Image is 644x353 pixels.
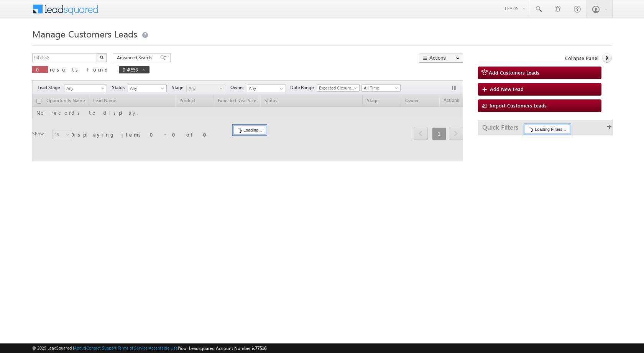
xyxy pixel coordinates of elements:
[276,85,285,93] a: Show All Items
[32,345,266,352] span: © 2025 LeadSquared | | | | |
[117,54,154,61] span: Advanced Search
[36,66,44,73] span: 0
[255,345,266,351] span: 77516
[50,66,111,73] span: results found
[74,345,85,350] a: About
[100,55,103,59] img: Search
[317,84,360,92] a: Expected Closure Date
[230,84,247,91] span: Owner
[361,84,401,92] a: All Time
[565,55,598,62] span: Collapse Panel
[38,84,63,91] span: Lead Stage
[128,85,164,92] span: Any
[186,85,225,92] a: Any
[489,69,539,76] span: Add Customers Leads
[149,345,178,350] a: Acceptable Use
[247,85,286,92] input: Type to Search
[64,85,107,92] a: Any
[64,85,104,92] span: Any
[317,85,357,91] span: Expected Closure Date
[32,28,137,40] span: Manage Customers Leads
[179,345,266,351] span: Your Leadsquared Account Number is
[128,85,167,92] a: Any
[187,85,223,92] span: Any
[525,125,570,134] div: Loading Filters...
[490,86,524,92] span: Add New Lead
[419,53,463,63] button: Actions
[123,66,138,73] span: 947553
[112,84,128,91] span: Status
[118,345,148,350] a: Terms of Service
[290,84,317,91] span: Date Range
[233,125,266,135] div: Loading...
[172,84,186,91] span: Stage
[362,85,398,91] span: All Time
[86,345,117,350] a: Contact Support
[490,102,547,109] span: Import Customers Leads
